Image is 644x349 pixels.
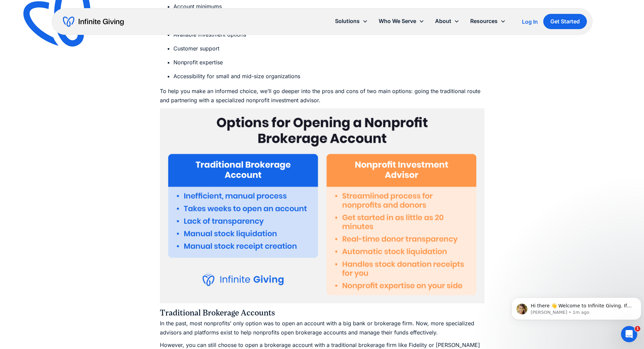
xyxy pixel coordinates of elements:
a: Log In [522,18,538,26]
span: 1 [635,326,640,331]
div: Resources [470,17,498,26]
a: home [63,16,124,27]
div: Solutions [330,14,373,28]
img: A visual comparison between using a traditional nonprofit brokerage account and working with a no... [160,108,484,303]
div: Who We Serve [373,14,430,28]
div: Resources [465,14,511,28]
div: Solutions [335,17,360,26]
div: About [435,17,451,26]
a: Get Started [543,14,587,29]
li: Customer support [173,44,484,53]
li: Account minimums [173,2,484,11]
div: About [430,14,465,28]
iframe: Intercom notifications message [509,283,644,331]
div: Who We Serve [379,17,416,26]
p: To help you make an informed choice, we’ll go deeper into the pros and cons of two main options: ... [160,87,484,105]
div: Log In [522,19,538,24]
iframe: Intercom live chat [621,326,637,342]
h4: Traditional Brokerage Accounts [160,307,484,319]
li: Accessibility for small and mid-size organizations [173,72,484,81]
p: In the past, most nonprofits’ only option was to open an account with a big bank or brokerage fir... [160,319,484,337]
li: Nonprofit expertise [173,58,484,67]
